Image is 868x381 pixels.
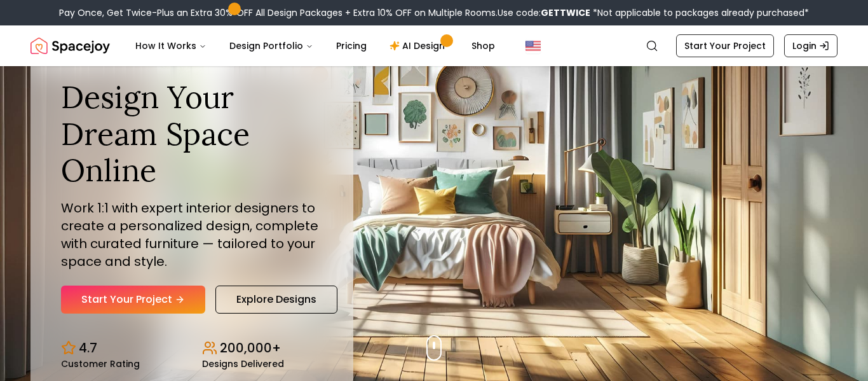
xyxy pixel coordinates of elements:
p: 4.7 [79,339,97,357]
span: *Not applicable to packages already purchased* [590,6,809,19]
h1: Design Your Dream Space Online [61,79,323,189]
nav: Main [125,33,505,59]
small: Customer Rating [61,359,140,368]
span: Use code: [498,6,590,19]
b: GETTWICE [541,6,590,19]
a: Shop [461,33,505,59]
div: Pay Once, Get Twice-Plus an Extra 30% OFF All Design Packages + Extra 10% OFF on Multiple Rooms. [59,6,809,19]
nav: Global [31,25,837,66]
button: How It Works [125,33,217,59]
a: AI Design [379,33,459,59]
p: 200,000+ [220,339,281,357]
img: United States [526,38,541,53]
img: Spacejoy Logo [31,33,110,59]
a: Login [784,34,837,57]
button: Design Portfolio [219,33,323,59]
a: Spacejoy [31,33,110,59]
a: Start Your Project [61,286,205,314]
small: Designs Delivered [202,359,284,368]
a: Explore Designs [215,286,337,314]
a: Pricing [326,33,377,59]
a: Start Your Project [676,34,774,57]
div: Design stats [61,329,323,368]
p: Work 1:1 with expert interior designers to create a personalized design, complete with curated fu... [61,199,323,270]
